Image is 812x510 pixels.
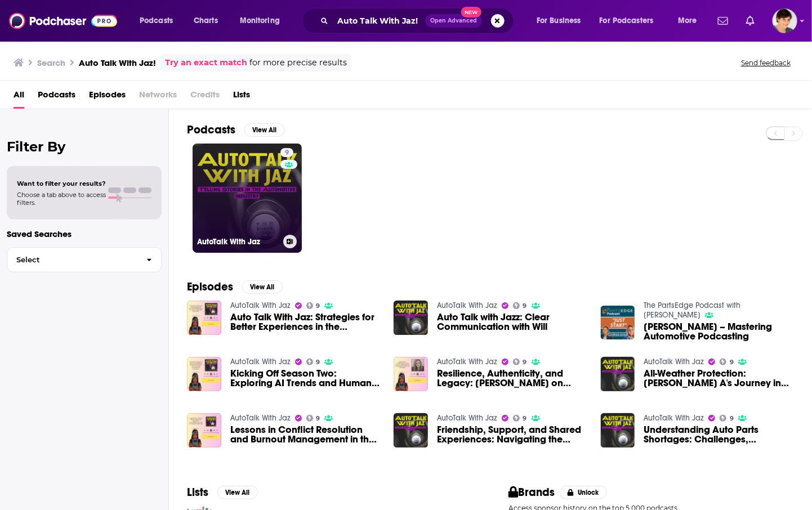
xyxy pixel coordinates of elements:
span: For Podcasters [600,13,654,29]
a: 9 [306,302,320,309]
img: Friendship, Support, and Shared Experiences: Navigating the Automotive Industry Together [394,413,428,448]
button: open menu [529,12,595,30]
span: 9 [523,416,527,421]
span: Open Advanced [430,18,477,24]
span: Monitoring [240,13,280,29]
button: View All [242,280,283,294]
span: [PERSON_NAME] – Mastering Automotive Podcasting [644,322,794,341]
span: Resilience, Authenticity, and Legacy: [PERSON_NAME] on Shaping the Auto Industry [437,369,587,388]
a: Friendship, Support, and Shared Experiences: Navigating the Automotive Industry Together [437,425,587,444]
button: open menu [132,12,188,30]
button: open menu [670,12,711,30]
a: 9 [513,302,527,309]
button: Show profile menu [773,8,797,33]
h2: Lists [187,485,208,499]
img: Auto Talk With Jaz: Strategies for Better Experiences in the Automotive Industry [187,301,221,335]
button: Select [7,247,162,272]
a: Try an exact match [165,56,247,69]
input: Search podcasts, credits, & more... [333,12,425,30]
button: Send feedback [738,58,794,68]
span: Credits [190,86,220,109]
span: 9 [316,416,320,421]
h2: Podcasts [187,123,235,137]
a: 9 [280,148,293,157]
img: Jazmine Booker – Mastering Automotive Podcasting [601,306,635,340]
a: AutoTalk With Jaz [644,413,704,423]
a: 9 [720,359,734,365]
img: Understanding Auto Parts Shortages: Challenges, Solutions, and Insider Tips Discussed [601,413,635,448]
a: AutoTalk With Jaz [437,301,497,310]
a: AutoTalk With Jaz [230,301,291,310]
span: Select [7,256,137,263]
img: All-Weather Protection: Rachel A's Journey in the Automotive Industry [601,357,635,391]
span: Lists [233,86,250,109]
h3: Search [37,57,65,68]
a: AutoTalk With Jaz [230,413,291,423]
a: Podcasts [38,86,75,109]
button: View All [244,123,285,137]
span: 9 [523,303,527,308]
a: AutoTalk With Jaz [437,357,497,366]
a: The PartsEdge Podcast with Kaylee Felio [644,301,740,320]
a: 9 [513,359,527,365]
img: Auto Talk with Jazz: Clear Communication with Will [394,301,428,335]
a: Jazmine Booker – Mastering Automotive Podcasting [644,322,794,341]
h2: Episodes [187,280,233,294]
a: AutoTalk With Jaz [437,413,497,423]
a: Show notifications dropdown [742,11,759,30]
div: Search podcasts, credits, & more... [313,8,525,34]
button: Open AdvancedNew [425,14,482,28]
h2: Brands [508,485,555,499]
a: ListsView All [187,485,258,499]
span: All-Weather Protection: [PERSON_NAME] A's Journey in the Automotive Industry [644,369,794,388]
span: More [678,13,697,29]
a: AutoTalk With Jaz [644,357,704,366]
a: Podchaser - Follow, Share and Rate Podcasts [9,10,117,32]
span: 9 [285,147,289,159]
img: Lessons in Conflict Resolution and Burnout Management in the Automotive Sector [187,413,221,448]
a: EpisodesView All [187,280,283,294]
a: Episodes [89,86,126,109]
a: Show notifications dropdown [713,11,733,30]
h3: Auto Talk With Jaz! [79,57,156,68]
img: Resilience, Authenticity, and Legacy: Erica Bruno on Shaping the Auto Industry [394,357,428,391]
a: 9 [306,415,320,422]
span: For Business [537,13,581,29]
span: New [461,7,481,17]
button: open menu [232,12,295,30]
a: 9 [720,415,734,422]
img: Kicking Off Season Two: Exploring AI Trends and Human Touch in the Automotive Industry [187,357,221,391]
span: Networks [139,86,177,109]
span: 9 [316,360,320,365]
span: 9 [523,360,527,365]
a: All-Weather Protection: Rachel A's Journey in the Automotive Industry [644,369,794,388]
button: Unlock [560,486,608,499]
a: 9 [306,359,320,365]
span: Choose a tab above to access filters. [17,191,106,207]
a: Lessons in Conflict Resolution and Burnout Management in the Automotive Sector [230,425,381,444]
a: 9 [513,415,527,422]
span: Want to filter your results? [17,180,106,187]
p: Saved Searches [7,229,162,239]
img: User Profile [773,8,797,33]
button: open menu [592,12,670,30]
a: All [14,86,24,109]
span: Understanding Auto Parts Shortages: Challenges, Solutions, and Insider Tips Discussed [644,425,794,444]
span: 9 [730,416,734,421]
a: AutoTalk With Jaz [230,357,291,366]
span: Podcasts [140,13,173,29]
span: Charts [194,13,218,29]
span: 9 [730,360,734,365]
